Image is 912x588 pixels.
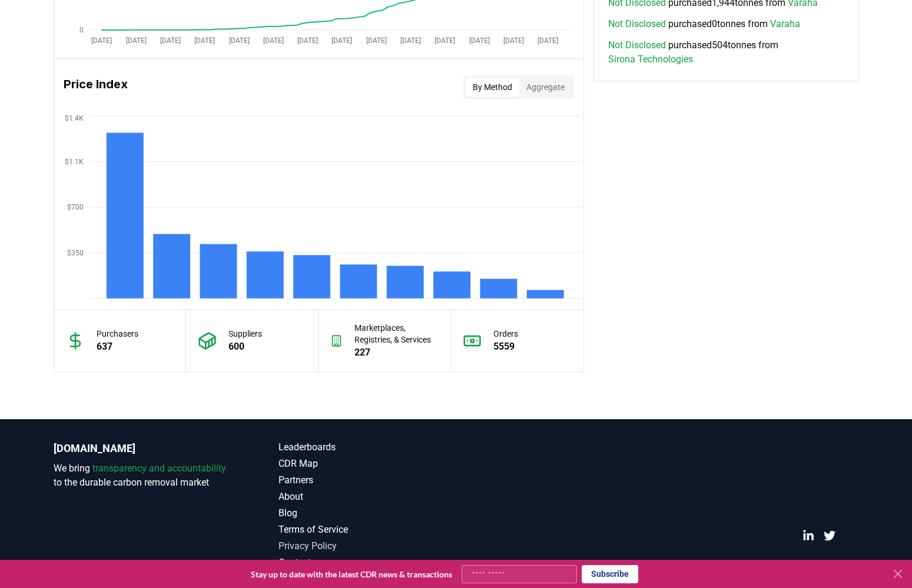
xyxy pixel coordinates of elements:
[297,36,318,45] tspan: [DATE]
[503,36,524,45] tspan: [DATE]
[519,78,572,97] button: Aggregate
[469,36,489,45] tspan: [DATE]
[608,17,800,31] span: purchased 0 tonnes from
[493,340,518,354] p: 5559
[538,36,558,45] tspan: [DATE]
[194,36,215,45] tspan: [DATE]
[97,328,138,340] p: Purchasers
[278,506,456,520] a: Blog
[278,440,456,454] a: Leaderboards
[466,78,519,97] button: By Method
[278,556,456,570] a: Contact
[92,463,226,474] span: transparency and accountability
[228,340,262,354] p: 600
[824,530,835,542] a: Twitter
[64,75,128,99] h3: Price Index
[54,440,231,457] p: [DOMAIN_NAME]
[278,490,456,504] a: About
[79,26,83,34] tspan: 0
[331,36,352,45] tspan: [DATE]
[354,322,439,346] p: Marketplaces, Registries, & Services
[608,38,666,52] a: Not Disclosed
[263,36,283,45] tspan: [DATE]
[435,36,455,45] tspan: [DATE]
[493,328,518,340] p: Orders
[770,17,800,31] a: Varaha
[354,346,439,360] p: 227
[400,36,421,45] tspan: [DATE]
[54,461,231,490] p: We bring to the durable carbon removal market
[228,328,262,340] p: Suppliers
[228,36,249,45] tspan: [DATE]
[278,523,456,537] a: Terms of Service
[64,158,83,166] tspan: $1.1K
[608,17,666,31] a: Not Disclosed
[278,539,456,553] a: Privacy Policy
[366,36,386,45] tspan: [DATE]
[608,38,844,67] span: purchased 504 tonnes from
[97,340,138,354] p: 637
[67,203,83,211] tspan: $700
[278,473,456,487] a: Partners
[125,36,146,45] tspan: [DATE]
[67,249,83,257] tspan: $350
[64,114,83,122] tspan: $1.4K
[91,36,112,45] tspan: [DATE]
[160,36,181,45] tspan: [DATE]
[608,52,693,67] a: Sirona Technologies
[802,530,814,542] a: LinkedIn
[278,457,456,471] a: CDR Map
